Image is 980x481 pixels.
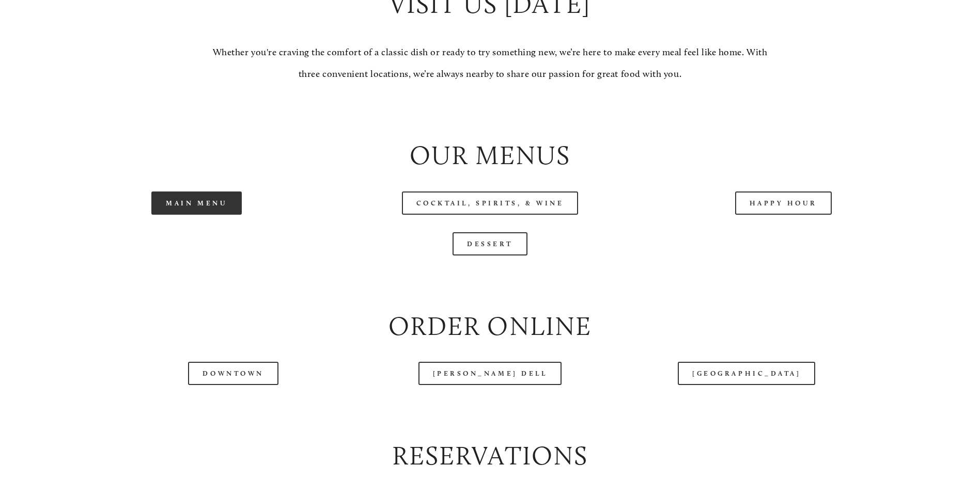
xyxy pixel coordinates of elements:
[735,191,832,215] a: Happy Hour
[453,232,527,255] a: Dessert
[418,362,562,385] a: [PERSON_NAME] Dell
[59,308,921,345] h2: Order Online
[678,362,815,385] a: [GEOGRAPHIC_DATA]
[59,137,921,174] h2: Our Menus
[188,362,278,385] a: Downtown
[402,191,579,215] a: Cocktail, Spirits, & Wine
[59,438,921,474] h2: Reservations
[151,191,242,215] a: Main Menu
